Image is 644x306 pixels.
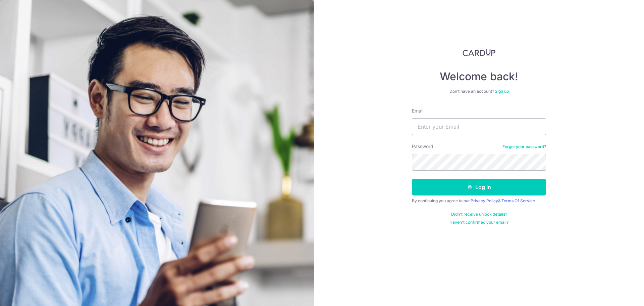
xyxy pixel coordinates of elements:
a: Privacy Policy [471,198,498,203]
a: Terms Of Service [501,198,535,203]
label: Email [412,107,423,114]
img: CardUp Logo [463,48,495,56]
label: Password [412,143,433,150]
a: Sign up [495,89,509,94]
a: Haven't confirmed your email? [449,220,508,225]
input: Enter your Email [412,118,546,135]
h4: Welcome back! [412,70,546,83]
button: Log in [412,179,546,195]
a: Didn't receive unlock details? [451,212,507,217]
div: By continuing you agree to our & [412,198,546,204]
a: Forgot your password? [502,144,546,149]
div: Don’t have an account? [412,89,546,94]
